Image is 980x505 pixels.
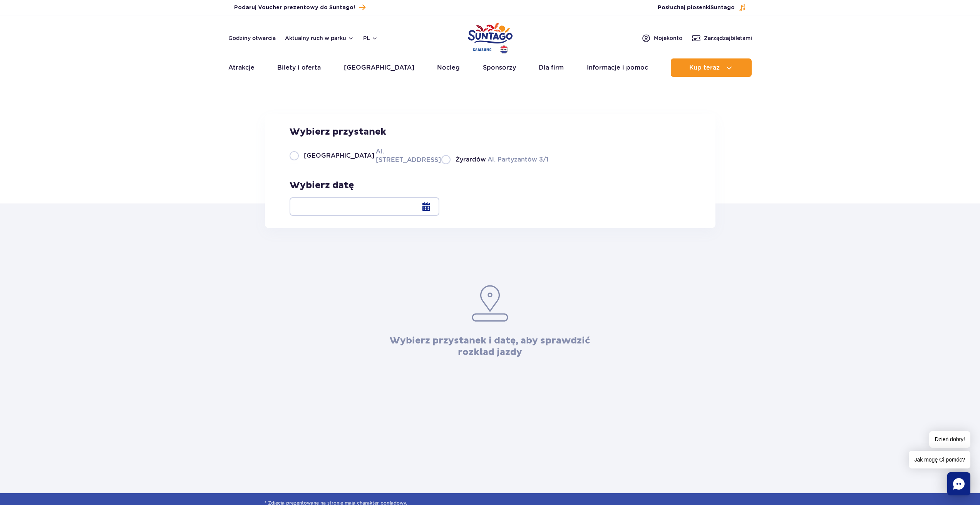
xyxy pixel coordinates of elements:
a: Mojekonto [642,33,682,43]
a: Atrakcje [228,58,255,77]
a: Sponsorzy [483,58,516,77]
label: Al. [STREET_ADDRESS] [290,147,432,164]
a: [GEOGRAPHIC_DATA] [344,58,414,77]
label: Al. Partyzantów 3/1 [441,155,548,164]
h3: Wybierz datę [290,180,439,191]
h3: Wybierz przystanek [290,126,548,138]
span: Podaruj Voucher prezentowy do Suntago! [234,4,355,12]
span: Zarządzaj biletami [704,34,752,42]
button: Kup teraz [671,58,752,77]
a: Park of Poland [468,19,513,55]
h3: Wybierz przystanek i datę, aby sprawdzić rozkład jazdy [372,335,608,358]
a: Dla firm [539,58,564,77]
span: Jak mogę Ci pomóc? [909,451,970,468]
span: Dzień dobry! [929,431,970,448]
span: Suntago [710,5,735,10]
span: Moje konto [654,34,682,42]
span: Żyrardów [456,155,486,164]
button: Posłuchaj piosenkiSuntago [658,4,746,12]
div: Chat [947,472,970,495]
span: Kup teraz [689,64,720,71]
span: [GEOGRAPHIC_DATA] [304,152,374,160]
button: Aktualny ruch w parku [285,35,354,41]
a: Bilety i oferta [277,58,321,77]
a: Informacje i pomoc [587,58,648,77]
span: Posłuchaj piosenki [658,4,735,12]
img: pin.953eee3c.svg [471,284,509,323]
a: Podaruj Voucher prezentowy do Suntago! [234,2,365,13]
a: Godziny otwarcia [228,34,276,42]
a: Zarządzajbiletami [692,33,752,43]
button: pl [363,34,378,42]
a: Nocleg [437,58,460,77]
